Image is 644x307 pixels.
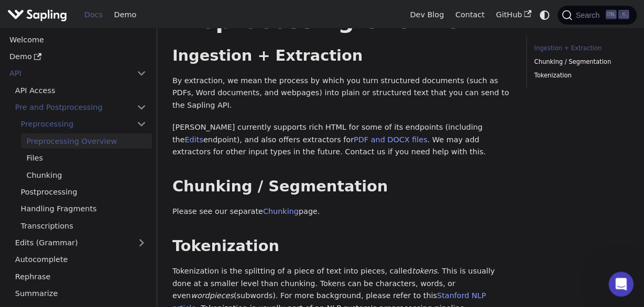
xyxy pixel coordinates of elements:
h2: Ingestion + Extraction [172,47,511,65]
button: Collapse sidebar category 'API' [131,66,152,81]
a: API [4,66,131,81]
a: API Access [9,83,152,98]
span: Search [572,11,606,19]
a: Files [21,151,152,166]
h2: Chunking / Segmentation [172,177,511,196]
a: Ingestion + Extraction [534,43,625,53]
a: Autocomplete [9,252,152,267]
h2: Tokenization [172,237,511,256]
a: Transcriptions [15,218,152,233]
a: Summarize [9,286,152,301]
a: Edits [184,135,203,144]
a: Preprocessing [15,117,152,132]
kbd: K [618,10,629,19]
a: Contact [450,7,490,23]
a: Postprocessing [15,185,152,200]
p: [PERSON_NAME] currently supports rich HTML for some of its endpoints (including the endpoint), an... [172,121,511,158]
a: Tokenization [534,71,625,81]
a: Edits (Grammar) [9,235,152,251]
img: Sapling.ai [7,7,67,22]
a: PDF and DOCX files [354,135,428,144]
button: Switch between dark and light mode (currently system mode) [537,7,552,22]
iframe: Intercom live chat [608,271,634,297]
a: Rephrase [9,269,152,284]
a: Demo [108,7,142,23]
p: Please see our separate page. [172,206,511,218]
a: Dev Blog [404,7,449,23]
a: Chunking / Segmentation [534,57,625,67]
a: Pre and Postprocessing [9,100,152,115]
a: Sapling.ai [7,7,71,22]
a: Preprocessing Overview [21,133,152,149]
a: Welcome [4,32,152,47]
a: Demo [4,49,152,64]
a: GitHub [490,7,537,23]
a: Docs [79,7,108,23]
em: tokens [412,267,437,275]
a: Handling Fragments [15,201,152,217]
em: wordpieces [191,291,234,300]
button: Search (Ctrl+K) [558,6,636,25]
a: Chunking [21,167,152,183]
p: By extraction, we mean the process by which you turn structured documents (such as PDFs, Word doc... [172,75,511,112]
a: Chunking [263,207,299,215]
